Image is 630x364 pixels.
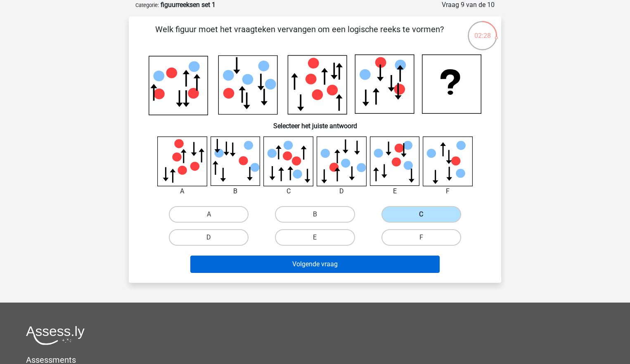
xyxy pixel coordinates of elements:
[364,186,426,196] div: E
[26,326,85,345] img: Assessly logo
[190,256,440,273] button: Volgende vraag
[169,229,249,246] label: D
[142,23,457,48] p: Welk figuur moet het vraagteken vervangen om een logische reeks te vormen?
[169,206,249,223] label: A
[417,186,479,196] div: F
[161,1,216,9] strong: figuurreeksen set 1
[151,186,213,196] div: A
[142,115,488,130] h6: Selecteer het juiste antwoord
[257,186,320,196] div: C
[135,2,159,8] small: Categorie:
[381,206,461,223] label: C
[381,229,461,246] label: F
[275,229,355,246] label: E
[204,186,267,196] div: B
[310,186,373,196] div: D
[467,20,498,41] div: 02:28
[275,206,355,223] label: B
